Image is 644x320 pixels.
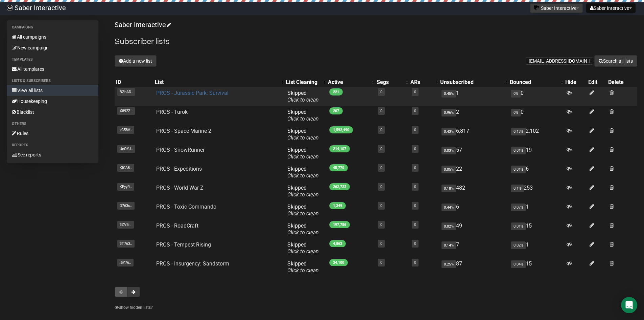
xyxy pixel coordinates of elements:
[329,107,343,114] span: 207
[287,222,319,236] span: Skipped
[287,241,319,255] span: Skipped
[329,240,346,247] span: 4,863
[508,78,564,87] th: Bounced: No sort applied, activate to apply an ascending sort
[327,78,375,87] th: Active: No sort applied, activate to apply an ascending sort
[375,78,409,87] th: Segs: No sort applied, activate to apply an ascending sort
[287,109,319,122] span: Skipped
[287,147,319,160] span: Skipped
[508,182,564,201] td: 253
[414,241,416,246] a: 0
[440,79,502,86] div: Unsubscribed
[439,144,508,163] td: 57
[117,240,135,248] span: 3T763..
[511,222,526,230] span: 0.01%
[155,79,278,86] div: List
[410,79,432,86] div: ARs
[442,204,456,211] span: 0.44%
[510,79,557,86] div: Bounced
[380,147,382,151] a: 0
[117,107,135,115] span: X892Z..
[508,144,564,163] td: 19
[442,109,456,116] span: 0.96%
[287,134,319,141] a: Click to clean
[117,221,134,229] span: 3ZVEr..
[442,128,456,135] span: 0.43%
[329,183,350,190] span: 262,722
[117,202,135,210] span: D763c..
[7,23,98,31] li: Campaigns
[380,185,382,189] a: 0
[329,126,353,133] span: 1,592,490
[442,90,456,98] span: 0.45%
[608,79,636,86] div: Delete
[329,164,348,171] span: 45,770
[117,145,135,153] span: UeQYJ..
[380,90,382,94] a: 0
[565,79,586,86] div: Hide
[380,204,382,208] a: 0
[380,109,382,113] a: 0
[287,204,319,217] span: Skipped
[439,239,508,258] td: 7
[287,128,319,141] span: Skipped
[156,128,211,134] a: PROS - Space Marine 2
[156,222,198,229] a: PROS - RoadCraft
[380,222,382,227] a: 0
[511,204,526,211] span: 0.07%
[328,79,368,86] div: Active
[380,166,382,170] a: 0
[439,163,508,182] td: 22
[7,31,98,42] a: All campaigns
[117,88,135,96] span: BZhAD..
[439,125,508,144] td: 6,817
[511,166,526,173] span: 0.01%
[534,5,539,10] img: 1.png
[115,78,153,87] th: ID: No sort applied, sorting is disabled
[156,241,211,248] a: PROS - Tempest Rising
[117,126,134,134] span: zC58V..
[115,55,157,67] button: Add a new list
[586,3,636,13] button: Saber Interactive
[439,78,508,87] th: Unsubscribed: No sort applied, activate to apply an ascending sort
[439,106,508,125] td: 2
[442,185,456,192] span: 0.18%
[564,78,587,87] th: Hide: No sort applied, sorting is disabled
[156,109,188,115] a: PROS - Turok
[287,267,319,274] a: Click to clean
[286,79,320,86] div: List Cleaning
[442,260,456,268] span: 0.25%
[156,166,202,172] a: PROS - Expeditions
[156,185,204,191] a: PROS - World War Z
[329,88,343,95] span: 221
[7,128,98,139] a: Rules
[508,106,564,125] td: 0
[7,77,98,85] li: Lists & subscribers
[117,183,134,191] span: KFyyR..
[414,166,416,170] a: 0
[442,241,456,249] span: 0.14%
[380,128,382,132] a: 0
[156,204,216,210] a: PROS - Toxic Commando
[7,42,98,53] a: New campaign
[508,201,564,220] td: 1
[7,64,98,74] a: All templates
[329,221,350,228] span: 197,786
[414,109,416,113] a: 0
[414,260,416,265] a: 0
[414,204,416,208] a: 0
[7,5,13,11] img: ec1bccd4d48495f5e7d53d9a520ba7e5
[287,115,319,122] a: Click to clean
[439,182,508,201] td: 482
[287,90,319,103] span: Skipped
[287,248,319,255] a: Click to clean
[329,202,346,209] span: 1,349
[287,191,319,198] a: Click to clean
[414,147,416,151] a: 0
[287,260,319,274] span: Skipped
[7,107,98,118] a: Blacklist
[511,109,521,116] span: 0%
[7,141,98,149] li: Reports
[587,78,606,87] th: Edit: No sort applied, sorting is disabled
[588,79,605,86] div: Edit
[380,241,382,246] a: 0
